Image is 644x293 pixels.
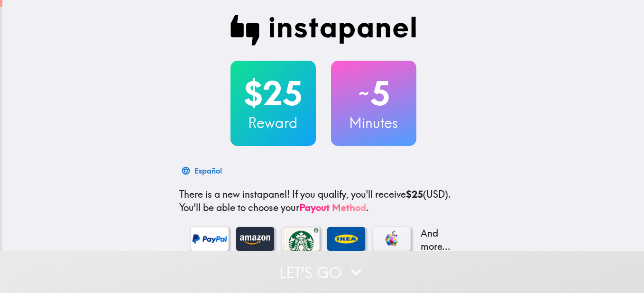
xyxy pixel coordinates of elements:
[179,188,468,214] p: If you qualify, you'll receive (USD) . You'll be able to choose your .
[357,79,370,108] span: ~
[418,227,456,253] p: And more...
[331,113,416,133] h3: Minutes
[299,201,366,213] a: Payout Method
[179,188,290,200] span: There is a new instapanel!
[331,74,416,113] h2: 5
[406,188,423,200] b: $25
[179,161,226,180] button: Español
[230,113,316,133] h3: Reward
[194,164,222,177] div: Español
[230,74,316,113] h2: $25
[230,15,416,46] img: Instapanel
